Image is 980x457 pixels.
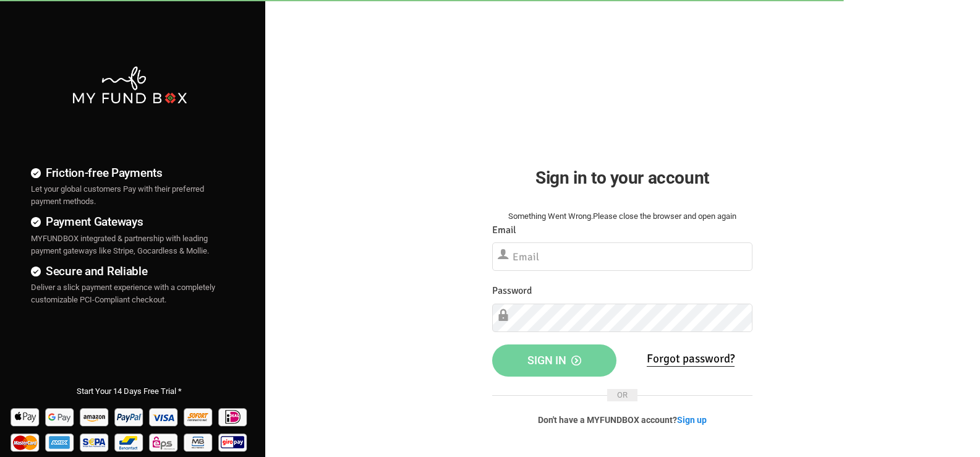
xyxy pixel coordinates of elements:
div: Something Went Wrong.Please close the browser and open again [492,210,753,223]
h2: Sign in to your account [492,164,753,191]
h4: Secure and Reliable [31,262,228,280]
h4: Friction-free Payments [31,164,228,182]
img: sepa Pay [79,429,111,455]
input: Email [492,242,753,271]
img: mb Pay [182,429,215,455]
img: Amazon [79,404,111,429]
h4: Payment Gateways [31,213,228,231]
a: Forgot password? [647,351,735,367]
img: Mastercard Pay [9,429,42,455]
img: EPS Pay [148,429,181,455]
img: giropay [217,429,250,455]
span: Let your global customers Pay with their preferred payment methods. [31,184,204,206]
label: Password [492,283,532,299]
img: Google Pay [44,404,77,429]
span: OR [607,389,637,401]
img: mfbwhite.png [71,65,187,105]
span: Sign in [527,354,581,367]
span: MYFUNDBOX integrated & partnership with leading payment gateways like Stripe, Gocardless & Mollie. [31,234,209,255]
img: Ideal Pay [217,404,250,429]
label: Email [492,223,516,238]
img: Paypal [113,404,146,429]
img: Bancontact Pay [113,429,146,455]
span: Deliver a slick payment experience with a completely customizable PCI-Compliant checkout. [31,283,215,304]
p: Don't have a MYFUNDBOX account? [492,414,753,426]
button: Sign in [492,344,616,377]
img: Visa [148,404,181,429]
img: american_express Pay [44,429,77,455]
img: Sofort Pay [182,404,215,429]
img: Apple Pay [9,404,42,429]
a: Sign up [677,415,707,425]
